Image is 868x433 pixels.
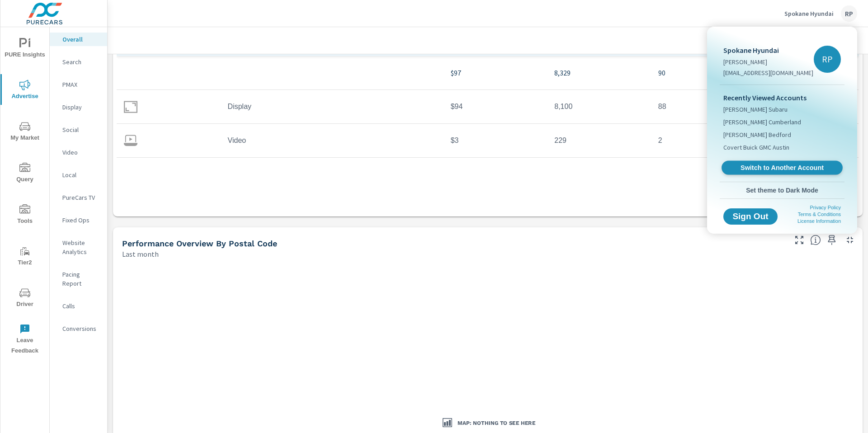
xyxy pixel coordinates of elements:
button: Set theme to Dark Mode [720,182,844,198]
a: Terms & Conditions [798,212,841,217]
span: Switch to Another Account [726,164,837,172]
a: License Information [797,218,841,224]
a: Switch to Another Account [722,161,843,175]
div: RP [814,46,841,73]
span: Covert Buick GMC Austin [723,143,789,152]
a: Privacy Policy [810,205,841,210]
p: Spokane Hyundai [723,45,813,56]
p: Recently Viewed Accounts [723,92,841,103]
button: Sign Out [723,208,778,225]
span: [PERSON_NAME] Bedford [723,130,791,139]
span: Sign Out [731,212,770,221]
span: [PERSON_NAME] Subaru [723,105,788,114]
p: [EMAIL_ADDRESS][DOMAIN_NAME] [723,68,813,77]
span: [PERSON_NAME] Cumberland [723,118,801,127]
p: [PERSON_NAME] [723,57,813,66]
span: Set theme to Dark Mode [723,186,841,194]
